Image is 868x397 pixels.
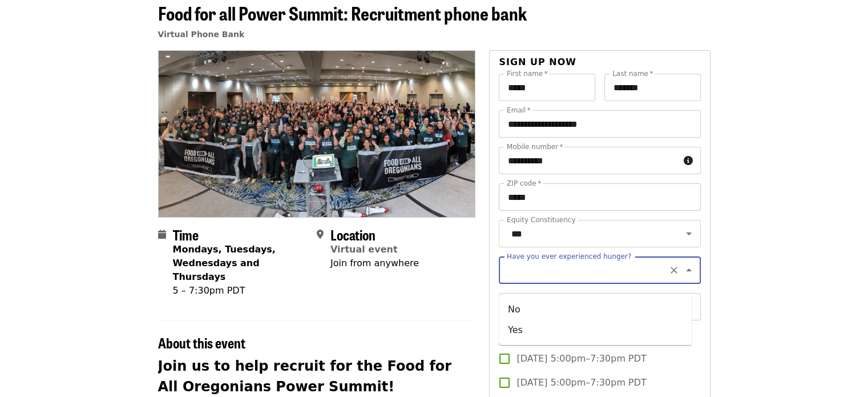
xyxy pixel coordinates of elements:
[158,332,245,352] span: About this event
[330,244,398,255] a: Virtual event
[604,74,701,101] input: Last name
[499,74,595,101] input: First name
[330,258,419,268] span: Join from anywhere
[499,299,692,320] li: No
[173,244,276,282] strong: Mondays, Tuesdays, Wednesdays and Thursdays
[666,262,682,278] button: Clear
[499,320,692,340] li: Yes
[684,155,693,166] i: circle-info icon
[499,57,576,67] span: Sign up now
[516,376,646,390] span: [DATE] 5:00pm–7:30pm PDT
[507,253,631,260] label: Have you ever experienced hunger?
[507,180,541,187] label: ZIP code
[173,284,308,298] div: 5 – 7:30pm PDT
[158,30,245,39] a: Virtual Phone Bank
[173,224,199,244] span: Time
[507,107,531,114] label: Email
[507,70,548,77] label: First name
[499,110,700,138] input: Email
[681,226,697,242] button: Open
[317,229,324,240] i: map-marker-alt icon
[612,70,653,77] label: Last name
[499,183,700,211] input: ZIP code
[681,262,697,278] button: Close
[158,229,166,240] i: calendar icon
[516,352,646,366] span: [DATE] 5:00pm–7:30pm PDT
[159,51,475,216] img: Food for all Power Summit: Recruitment phone bank organized by Oregon Food Bank
[330,224,376,244] span: Location
[507,216,575,223] label: Equity Constituency
[158,356,476,397] h2: Join us to help recruit for the Food for All Oregonians Power Summit!
[499,147,679,174] input: Mobile number
[507,143,563,150] label: Mobile number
